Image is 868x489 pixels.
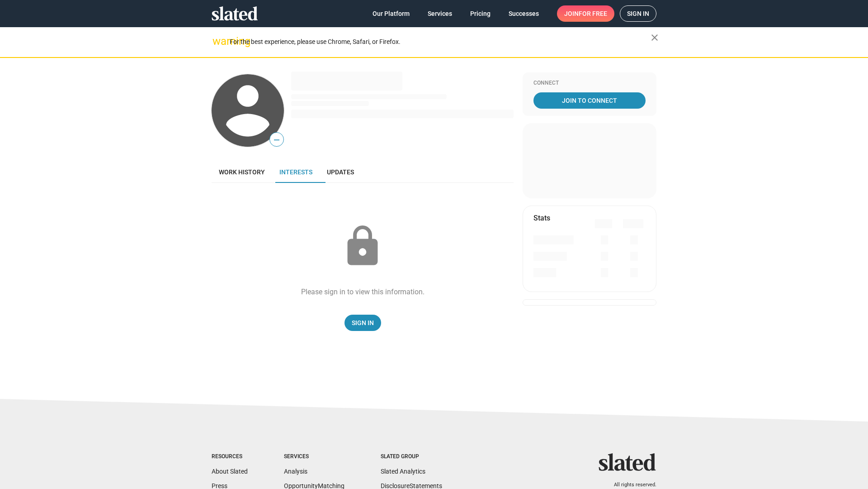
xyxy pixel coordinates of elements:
[284,468,307,475] a: Analysis
[470,5,491,22] span: Pricing
[219,168,265,176] span: Work history
[533,92,646,109] a: Join To Connect
[381,453,442,460] div: Slated Group
[373,5,410,22] span: Our Platform
[230,36,651,48] div: For the best experience, please use Chrome, Safari, or Firefox.
[535,92,644,109] span: Join To Connect
[320,161,361,183] a: Updates
[428,5,452,22] span: Services
[627,6,649,21] span: Sign in
[212,453,248,460] div: Resources
[270,134,283,146] span: —
[381,468,425,475] a: Slated Analytics
[284,453,344,460] div: Services
[212,468,248,475] a: About Slated
[463,5,498,22] a: Pricing
[272,161,320,183] a: Interests
[344,315,381,331] a: Sign In
[501,5,546,22] a: Successes
[649,32,660,43] mat-icon: close
[509,5,539,22] span: Successes
[579,5,607,22] span: for free
[212,36,223,47] mat-icon: warning
[327,168,354,176] span: Updates
[301,287,425,297] div: Please sign in to view this information.
[557,5,614,22] a: Joinfor free
[564,5,607,22] span: Join
[620,5,656,22] a: Sign in
[279,168,312,176] span: Interests
[365,5,417,22] a: Our Platform
[352,315,374,331] span: Sign In
[533,213,550,223] mat-card-title: Stats
[420,5,459,22] a: Services
[212,161,272,183] a: Work history
[533,80,646,87] div: Connect
[340,224,385,269] mat-icon: lock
